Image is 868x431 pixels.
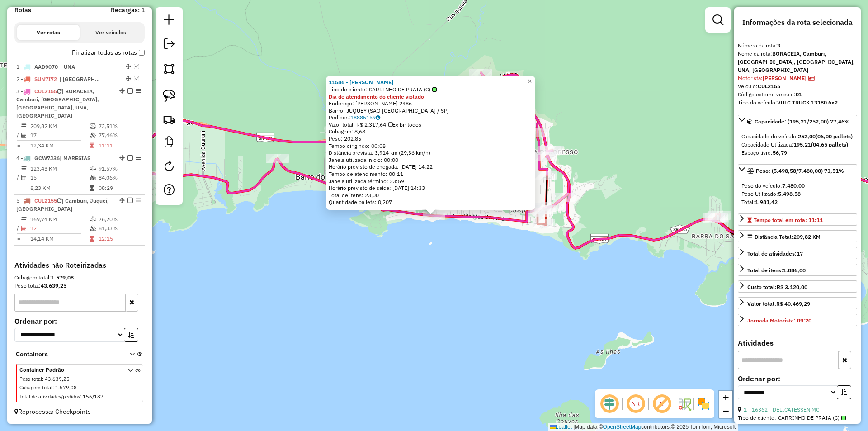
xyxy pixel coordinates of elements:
[127,155,133,161] em: Finalizar rota
[738,18,857,27] h4: Informações da rota selecionada
[30,234,89,243] td: 14,14 KM
[796,91,802,98] strong: 01
[723,405,729,417] span: −
[98,164,141,173] td: 91,57%
[57,89,61,94] i: Veículo já utilizado nesta sessão
[14,274,145,282] div: Cubagem total:
[329,107,533,114] div: Bairro: JUQUEY (SAO [GEOGRAPHIC_DATA] / SP)
[747,300,810,308] div: Valor total:
[773,149,787,156] strong: 56,79
[30,131,89,140] td: 17
[30,224,89,233] td: 12
[30,215,89,224] td: 169,74 KM
[755,118,850,125] span: Capacidade: (195,21/252,00) 77,46%
[111,6,145,14] h4: Recargas: 1
[16,184,21,193] td: =
[548,423,738,431] div: Map data © contributors,© 2025 TomTom, Microsoft
[741,141,854,149] div: Capacidade Utilizada:
[139,50,145,56] input: Finalizar todas as rotas
[723,392,729,403] span: +
[14,282,145,290] div: Peso total:
[14,6,31,14] a: Rotas
[778,190,801,197] strong: 5.498,58
[98,215,141,224] td: 76,20%
[30,122,89,131] td: 209,82 KM
[21,217,27,222] i: Distância Total
[52,384,54,391] span: :
[793,141,811,148] strong: 195,21
[741,149,854,157] div: Espaço livre:
[329,199,533,206] div: Quantidade pallets: 0,207
[747,250,803,257] span: Total de atividades:
[30,173,89,182] td: 15
[599,393,620,415] span: Ocultar deslocamento
[738,50,857,74] div: Nome da rota:
[98,224,141,233] td: 81,33%
[42,376,43,382] span: :
[738,50,855,73] strong: BORACEIA, Camburi, [GEOGRAPHIC_DATA], [GEOGRAPHIC_DATA], UNA, [GEOGRAPHIC_DATA]
[329,185,533,192] div: Horário previsto de saída: [DATE] 14:33
[136,88,141,94] em: Opções
[19,366,117,374] span: Container Padrão
[16,141,21,150] td: =
[21,133,27,138] i: Total de Atividades
[17,25,80,40] button: Ver rotas
[550,424,572,430] a: Leaflet
[124,328,138,342] button: Ordem crescente
[60,155,90,161] span: | MARESIAS
[816,133,853,140] strong: (06,00 pallets)
[163,90,175,102] img: Selecionar atividades - laço
[127,198,133,203] em: Finalizar rota
[738,247,857,259] a: Total de atividades:17
[738,115,857,127] a: Capacidade: (195,21/252,00) 77,46%
[14,316,145,327] label: Ordenar por:
[16,224,21,233] td: /
[19,393,80,400] span: Total de atividades/pedidos
[738,339,857,347] h4: Atividades
[98,131,141,140] td: 77,46%
[60,63,102,71] span: UNA
[738,42,857,50] div: Número da rota:
[625,393,646,415] span: Ocultar NR
[329,149,533,156] div: Distância prevista: 3,914 km (29,36 km/h)
[798,133,816,140] strong: 252,00
[837,385,851,399] button: Ordem crescente
[16,131,21,140] td: /
[719,391,732,404] a: Zoom in
[329,86,533,93] div: Tipo de cliente:
[21,175,27,180] i: Total de Atividades
[16,197,109,212] span: | Camburi, Juqueí, [GEOGRAPHIC_DATA]
[90,226,96,231] i: % de utilização da cubagem
[90,217,96,222] i: % de utilização do peso
[90,143,94,148] i: Tempo total em rota
[16,88,99,119] span: 3 -
[30,141,89,150] td: 12,34 KM
[21,226,27,231] i: Total de Atividades
[811,141,848,148] strong: (04,65 pallets)
[119,155,125,161] em: Alterar sequência das rotas
[119,198,125,203] em: Alterar sequência das rotas
[98,122,141,131] td: 73,51%
[19,384,52,391] span: Cubagem total
[127,88,133,94] em: Finalizar rota
[59,75,101,83] span: BARRA - ILHA, Barra/Sul/Ilha, VILA - ILHA
[677,397,692,411] img: Fluxo de ruas
[55,384,77,391] span: 1.579,08
[126,76,131,81] em: Alterar sequência das rotas
[34,88,57,95] span: CUL2155
[134,64,139,69] em: Visualizar rota
[738,164,857,176] a: Peso: (5.498,58/7.480,00) 73,51%
[160,157,178,177] a: Reroteirizar Sessão
[80,25,142,40] button: Ver veículos
[21,123,27,129] i: Distância Total
[747,233,821,241] div: Distância Total:
[34,197,57,204] span: CUL2155
[57,198,61,204] i: Veículo já utilizado nesta sessão
[329,79,393,85] a: 11586 - [PERSON_NAME]
[808,76,815,81] i: CNH vencida
[16,76,57,82] span: 2 -
[19,376,42,382] span: Peso total
[369,86,437,93] span: CARRINHO DE PRAIA (C)
[90,133,96,138] i: % de utilização da cubagem
[738,74,857,82] div: Motorista:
